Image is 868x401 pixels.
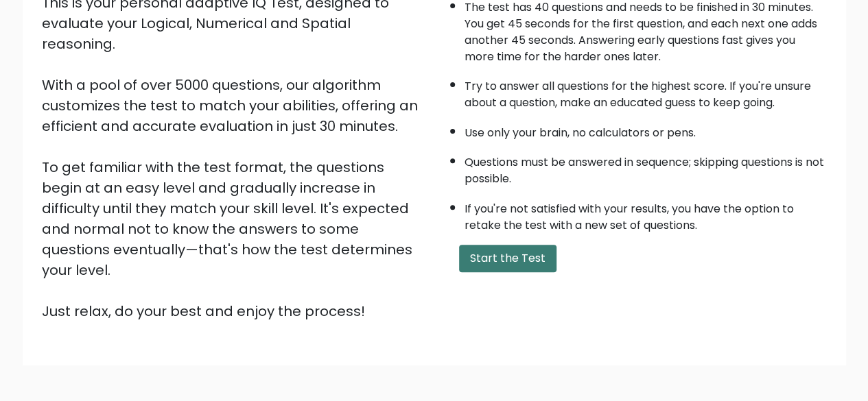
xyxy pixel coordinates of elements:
li: Use only your brain, no calculators or pens. [465,118,827,141]
button: Start the Test [459,245,556,272]
li: Questions must be answered in sequence; skipping questions is not possible. [465,147,827,187]
li: If you're not satisfied with your results, you have the option to retake the test with a new set ... [465,194,827,234]
li: Try to answer all questions for the highest score. If you're unsure about a question, make an edu... [465,71,827,111]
